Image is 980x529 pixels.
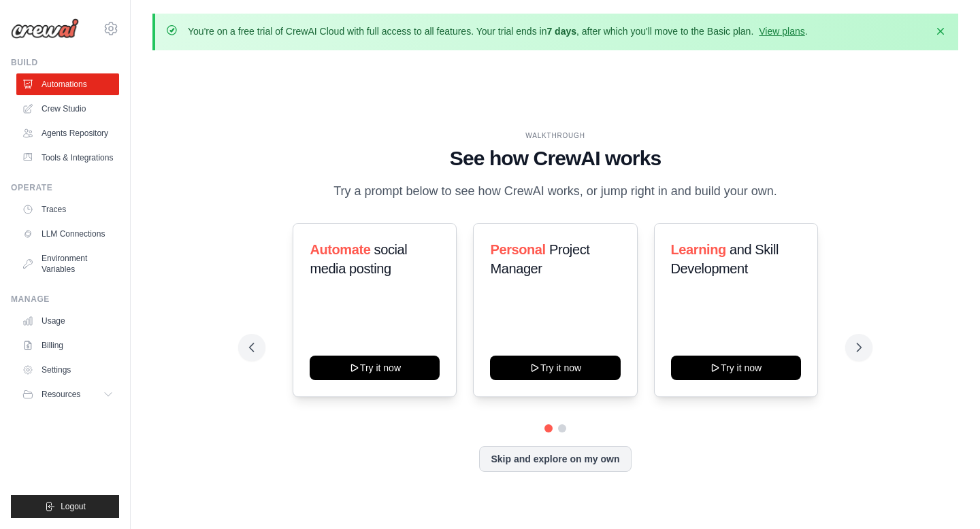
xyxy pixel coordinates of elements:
[11,57,119,68] div: Build
[11,182,119,193] div: Operate
[11,18,79,39] img: Logo
[546,26,576,37] strong: 7 days
[16,122,119,144] a: Agents Repository
[16,335,119,356] a: Billing
[671,242,726,257] span: Learning
[490,356,620,380] button: Try it now
[671,356,801,380] button: Try it now
[16,98,119,120] a: Crew Studio
[16,199,119,220] a: Traces
[16,310,119,332] a: Usage
[16,73,119,95] a: Automations
[16,147,119,169] a: Tools & Integrations
[11,495,119,518] button: Logout
[11,294,119,305] div: Manage
[42,389,80,400] span: Resources
[310,356,440,380] button: Try it now
[490,242,545,257] span: Personal
[16,223,119,245] a: LLM Connections
[310,242,370,257] span: Automate
[16,383,119,405] button: Resources
[16,359,119,381] a: Settings
[327,182,784,201] p: Try a prompt below to see how CrewAI works, or jump right in and build your own.
[61,501,86,512] span: Logout
[249,146,861,171] h1: See how CrewAI works
[188,24,808,38] p: You're on a free trial of CrewAI Cloud with full access to all features. Your trial ends in , aft...
[759,26,804,37] a: View plans
[479,446,631,472] button: Skip and explore on my own
[249,131,861,141] div: WALKTHROUGH
[16,248,119,280] a: Environment Variables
